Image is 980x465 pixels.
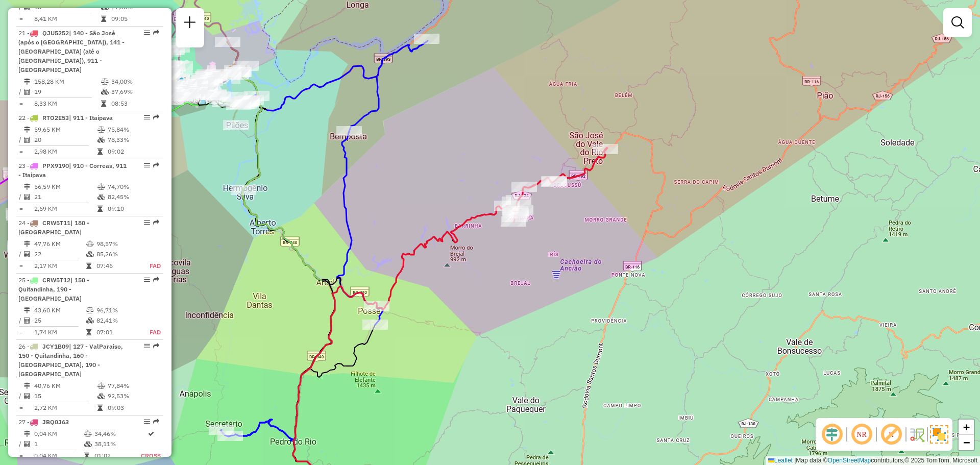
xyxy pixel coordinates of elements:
[24,393,30,399] i: Total de Atividades
[963,436,970,449] span: −
[148,431,154,437] i: Rota otimizada
[34,77,101,87] td: 158,28 KM
[18,135,23,145] td: /
[18,29,125,74] span: | 140 - São José (após o [GEOGRAPHIC_DATA]), 141 - [GEOGRAPHIC_DATA] (até o [GEOGRAPHIC_DATA]), 9...
[18,342,123,378] span: | 127 - ValParaiso, 150 - Quitandinha, 160 - [GEOGRAPHIC_DATA], 190 - [GEOGRAPHIC_DATA]
[34,381,97,391] td: 40,76 KM
[18,342,123,378] span: 26 -
[138,261,161,271] td: FAD
[18,276,89,302] span: 25 -
[18,261,23,271] td: =
[34,315,86,326] td: 25
[34,125,97,135] td: 59,65 KM
[34,99,101,109] td: 8,33 KM
[94,451,140,461] td: 01:02
[96,239,138,249] td: 98,57%
[144,162,150,168] em: Opções
[96,249,138,259] td: 85,26%
[144,114,150,120] em: Opções
[34,305,86,315] td: 43,60 KM
[97,405,103,411] i: Tempo total em rota
[34,239,86,249] td: 47,76 KM
[34,451,84,461] td: 0,04 KM
[24,431,30,437] i: Distância Total
[97,393,105,399] i: % de utilização da cubagem
[768,457,793,464] a: Leaflet
[879,422,903,447] span: Exibir rótulo
[34,14,101,24] td: 8,41 KM
[959,435,974,450] a: Zoom out
[18,162,127,179] span: | 910 - Correas, 911 - Itaipava
[86,241,94,247] i: % de utilização do peso
[140,451,161,461] td: Cross
[180,12,200,35] a: Nova sessão e pesquisa
[42,219,70,227] span: CRW5T11
[42,342,69,350] span: JCY1B09
[18,249,23,259] td: /
[34,261,86,271] td: 2,17 KM
[138,327,161,337] td: FAD
[820,422,844,447] span: Ocultar deslocamento
[18,146,23,157] td: =
[34,391,97,401] td: 15
[97,184,105,190] i: % de utilização do peso
[42,114,69,121] span: RTO2E53
[86,329,91,335] i: Tempo total em rota
[94,429,140,439] td: 34,46%
[18,219,89,236] span: | 180 - [GEOGRAPHIC_DATA]
[24,89,30,95] i: Total de Atividades
[34,439,84,449] td: 1
[24,79,30,85] i: Distância Total
[97,137,105,143] i: % de utilização da cubagem
[34,192,97,202] td: 21
[24,241,30,247] i: Distância Total
[101,79,109,85] i: % de utilização do peso
[94,439,140,449] td: 38,11%
[18,418,69,426] span: 27 -
[42,418,69,426] span: JBQ0J63
[96,305,138,315] td: 96,71%
[766,456,980,465] div: Map data © contributors,© 2025 TomTom, Microsoft
[97,194,105,200] i: % de utilização da cubagem
[18,315,23,326] td: /
[101,16,106,22] i: Tempo total em rota
[144,343,150,349] em: Opções
[947,12,968,33] a: Exibir filtros
[18,162,127,179] span: 23 -
[18,14,23,24] td: =
[849,422,874,447] span: Ocultar NR
[84,453,89,459] i: Tempo total em rota
[42,29,69,37] span: QJU5252
[18,29,125,74] span: 21 -
[107,192,159,202] td: 82,45%
[101,101,106,107] i: Tempo total em rota
[153,30,159,36] em: Rota exportada
[34,204,97,214] td: 2,69 KM
[18,204,23,214] td: =
[107,125,159,135] td: 75,84%
[930,425,948,444] img: Exibir/Ocultar setores
[18,219,89,236] span: 24 -
[107,381,159,391] td: 77,84%
[111,87,159,97] td: 37,69%
[107,204,159,214] td: 09:10
[18,403,23,413] td: =
[963,421,970,433] span: +
[18,87,23,97] td: /
[96,327,138,337] td: 07:01
[18,99,23,109] td: =
[107,182,159,192] td: 74,70%
[24,307,30,313] i: Distância Total
[828,457,871,464] a: OpenStreetMap
[34,327,86,337] td: 1,74 KM
[107,403,159,413] td: 09:03
[144,419,150,425] em: Opções
[794,457,796,464] span: |
[111,99,159,109] td: 08:53
[18,276,89,302] span: | 150 - Quitandinha, 190 - [GEOGRAPHIC_DATA]
[18,192,23,202] td: /
[84,431,92,437] i: % de utilização do peso
[175,77,188,90] img: Três Rios
[24,137,30,143] i: Total de Atividades
[69,114,113,121] span: | 911 - Itaipava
